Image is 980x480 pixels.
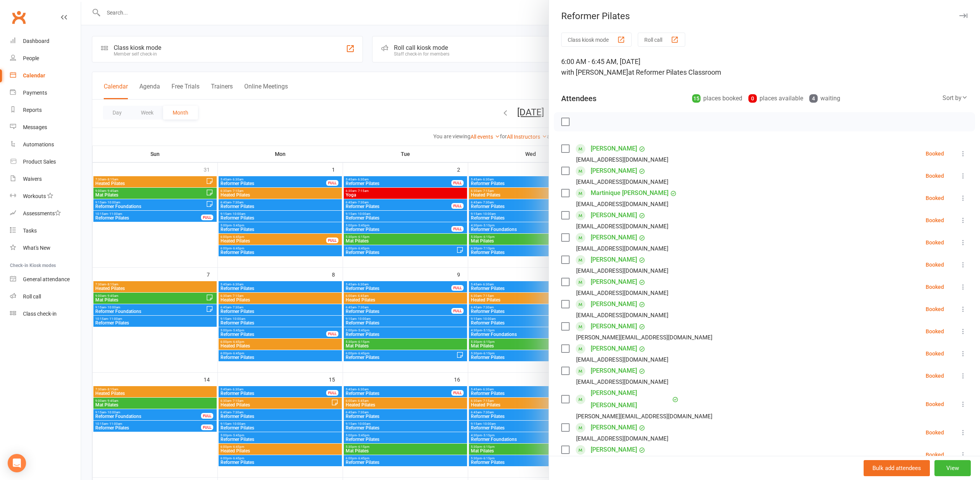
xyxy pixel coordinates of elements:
div: Booked [926,373,944,378]
div: Reformer Pilates [549,11,980,21]
div: waiting [809,93,840,104]
div: Booked [926,240,944,245]
a: [PERSON_NAME] [591,209,637,221]
div: Tasks [23,228,37,234]
div: Booked [926,452,944,457]
a: [PERSON_NAME] [591,254,637,266]
a: [PERSON_NAME] [591,231,637,244]
div: Booked [926,329,944,334]
button: Bulk add attendees [864,460,930,476]
div: [PERSON_NAME][EMAIL_ADDRESS][DOMAIN_NAME] [576,411,712,421]
button: View [934,460,971,476]
div: [EMAIL_ADDRESS][DOMAIN_NAME] [576,155,668,165]
a: Product Sales [10,153,81,170]
div: Booked [926,218,944,223]
button: Roll call [638,33,685,47]
a: [PERSON_NAME] [591,421,637,434]
div: Booked [926,284,944,290]
div: Product Sales [23,159,56,165]
a: Roll call [10,288,81,305]
div: Reports [23,107,42,113]
div: Booked [926,151,944,156]
a: Martinique [PERSON_NAME] [591,187,668,199]
a: [PERSON_NAME] [PERSON_NAME] [591,387,670,411]
div: Assessments [23,210,61,216]
div: Booked [926,401,944,407]
div: Messages [23,124,47,130]
div: [EMAIL_ADDRESS][DOMAIN_NAME] [576,244,668,254]
a: [PERSON_NAME] [591,444,637,456]
div: Roll call [23,293,41,300]
div: places available [748,93,803,104]
div: Booked [926,306,944,312]
a: Reports [10,102,81,119]
a: General attendance kiosk mode [10,271,81,288]
div: What's New [23,245,51,251]
div: 15 [692,94,701,103]
span: with [PERSON_NAME] [561,68,628,76]
div: Open Intercom Messenger [8,454,26,472]
div: Booked [926,195,944,201]
div: [EMAIL_ADDRESS][DOMAIN_NAME] [576,434,668,444]
a: [PERSON_NAME] [591,342,637,355]
a: Dashboard [10,33,81,50]
div: places booked [692,93,742,104]
button: Class kiosk mode [561,33,632,47]
div: [EMAIL_ADDRESS][DOMAIN_NAME] [576,310,668,320]
div: [EMAIL_ADDRESS][DOMAIN_NAME] [576,199,668,209]
div: Booked [926,173,944,179]
a: [PERSON_NAME] [591,143,637,155]
div: Attendees [561,93,596,104]
div: Calendar [23,72,45,79]
div: General attendance [23,276,70,282]
div: [EMAIL_ADDRESS][DOMAIN_NAME] [576,221,668,231]
div: Booked [926,430,944,435]
div: Sort by [942,93,968,103]
a: Automations [10,136,81,153]
div: [EMAIL_ADDRESS][DOMAIN_NAME] [576,377,668,387]
a: [PERSON_NAME] [591,276,637,288]
a: People [10,50,81,67]
span: at Reformer Pilates Classroom [628,68,721,76]
div: Class check-in [23,311,57,317]
div: Workouts [23,193,46,199]
a: Assessments [10,205,81,222]
a: [PERSON_NAME] [591,165,637,177]
a: What's New [10,239,81,257]
a: Clubworx [9,8,28,27]
a: Workouts [10,188,81,205]
div: [EMAIL_ADDRESS][DOMAIN_NAME] [576,288,668,298]
a: Waivers [10,170,81,188]
div: Automations [23,141,54,147]
div: 0 [748,94,757,103]
div: Booked [926,351,944,356]
a: [PERSON_NAME] [591,320,637,333]
div: Waivers [23,176,42,182]
a: Payments [10,84,81,102]
a: Messages [10,119,81,136]
div: [EMAIL_ADDRESS][DOMAIN_NAME] [576,177,668,187]
div: Payments [23,90,47,96]
div: 6:00 AM - 6:45 AM, [DATE] [561,56,968,78]
div: 4 [809,94,818,103]
a: [PERSON_NAME] [591,365,637,377]
div: [EMAIL_ADDRESS][DOMAIN_NAME] [576,355,668,365]
a: [PERSON_NAME] [591,298,637,310]
div: Booked [926,262,944,267]
div: [EMAIL_ADDRESS][DOMAIN_NAME] [576,266,668,276]
a: Calendar [10,67,81,84]
a: Tasks [10,222,81,239]
div: [PERSON_NAME][EMAIL_ADDRESS][DOMAIN_NAME] [576,333,712,342]
a: Class kiosk mode [10,305,81,323]
div: People [23,55,39,61]
div: Dashboard [23,38,49,44]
